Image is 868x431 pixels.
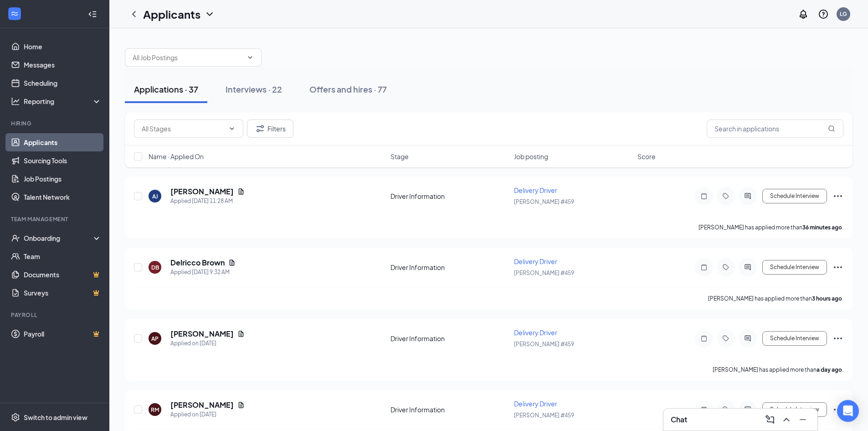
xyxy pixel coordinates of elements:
div: Offers and hires · 77 [309,83,387,95]
button: Schedule Interview [762,260,827,275]
button: Schedule Interview [762,189,827,203]
div: Driver Information [390,405,508,414]
a: Team [24,247,102,265]
svg: WorkstreamLogo [10,9,19,18]
a: PayrollCrown [24,325,102,343]
svg: ComposeMessage [765,414,776,425]
svg: Ellipses [832,333,843,344]
input: Search in applications [707,119,843,138]
svg: ChevronUp [781,414,792,425]
p: [PERSON_NAME] has applied more than . [699,223,843,231]
svg: QuestionInfo [818,9,829,20]
div: Applied [DATE] 9:32 AM [170,268,236,277]
svg: Note [699,406,709,413]
div: AP [151,335,159,343]
svg: ActiveChat [742,335,753,342]
span: [PERSON_NAME] #459 [514,270,574,276]
div: Applied on [DATE] [170,410,245,419]
div: Applied on [DATE] [170,339,245,348]
input: All Job Postings [133,52,243,62]
div: Driver Information [390,263,508,272]
div: AJ [152,192,158,200]
div: LG [840,10,847,18]
svg: Collapse [88,10,97,19]
a: Sourcing Tools [24,151,102,170]
button: Filter Filters [247,119,293,138]
span: Delivery Driver [514,257,557,265]
h1: Applicants [143,6,200,22]
div: Switch to admin view [24,413,87,422]
b: 3 hours ago [812,295,842,302]
p: [PERSON_NAME] has applied more than . [713,366,843,374]
svg: Analysis [11,97,20,106]
div: Applications · 37 [134,83,198,95]
div: Driver Information [390,334,508,343]
svg: ChevronDown [204,9,215,20]
span: [PERSON_NAME] #459 [514,341,574,348]
div: Hiring [11,119,100,127]
svg: Document [237,188,245,195]
a: Talent Network [24,188,102,206]
div: RM [151,406,159,414]
span: Stage [390,152,409,161]
div: Reporting [24,97,102,106]
svg: Ellipses [832,404,843,415]
h5: [PERSON_NAME] [170,400,234,410]
svg: Tag [720,335,731,342]
svg: ChevronDown [247,54,254,61]
svg: Tag [720,264,731,271]
svg: Note [699,335,709,342]
svg: Document [237,330,245,338]
svg: Note [699,264,709,271]
input: All Stages [142,124,225,134]
a: SurveysCrown [24,284,102,302]
a: DocumentsCrown [24,265,102,284]
a: Applicants [24,133,102,151]
button: Schedule Interview [762,331,827,346]
button: ComposeMessage [763,412,777,427]
div: Applied [DATE] 11:28 AM [170,197,245,206]
div: DB [151,264,159,271]
button: Minimize [796,412,810,427]
svg: ActiveChat [742,406,753,413]
div: Onboarding [24,234,94,243]
button: ChevronUp [779,412,794,427]
h5: [PERSON_NAME] [170,187,234,197]
div: Open Intercom Messenger [837,400,859,422]
div: Interviews · 22 [226,83,282,95]
span: Delivery Driver [514,400,557,408]
span: Delivery Driver [514,328,557,337]
a: Scheduling [24,74,102,92]
a: Home [24,37,102,56]
h5: [PERSON_NAME] [170,329,234,339]
svg: Tag [720,192,731,200]
div: Team Management [11,215,100,223]
svg: Settings [11,413,20,422]
h5: Delricco Brown [170,258,225,268]
svg: MagnifyingGlass [828,125,835,132]
svg: Ellipses [832,191,843,202]
a: Job Postings [24,170,102,188]
svg: ActiveChat [742,264,753,271]
svg: Document [228,259,236,266]
svg: Ellipses [832,262,843,273]
b: a day ago [817,366,842,373]
button: Schedule Interview [762,402,827,417]
div: Payroll [11,311,100,319]
svg: UserCheck [11,234,20,243]
span: Score [637,152,656,161]
a: Messages [24,56,102,74]
svg: ActiveChat [742,192,753,200]
svg: Notifications [798,9,809,20]
h3: Chat [671,415,687,425]
svg: Minimize [797,414,808,425]
div: Driver Information [390,192,508,201]
span: Job posting [514,152,548,161]
span: [PERSON_NAME] #459 [514,412,574,419]
span: Delivery Driver [514,186,557,194]
svg: ChevronLeft [128,9,139,20]
svg: Note [699,192,709,200]
span: Name · Applied On [149,152,204,161]
svg: Document [237,401,245,409]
